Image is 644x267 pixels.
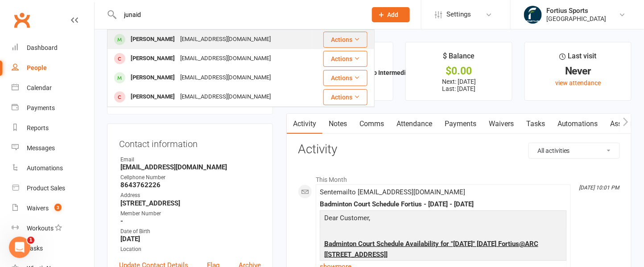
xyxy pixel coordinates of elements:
[120,163,261,171] strong: [EMAIL_ADDRESS][DOMAIN_NAME]
[119,136,261,149] h3: Contact information
[12,38,94,58] a: Dashboard
[287,114,322,134] a: Activity
[27,64,47,71] div: People
[27,245,43,252] div: Tasks
[443,50,475,66] div: $ Balance
[12,98,94,118] a: Payments
[551,114,604,134] a: Automations
[27,104,55,111] div: Payments
[520,114,551,134] a: Tasks
[27,205,49,212] div: Waivers
[298,143,620,156] h3: Activity
[128,71,178,84] div: [PERSON_NAME]
[27,124,49,131] div: Reports
[546,7,607,15] div: Fortius Sports
[128,33,178,46] div: [PERSON_NAME]
[120,245,261,254] div: Location
[533,66,623,76] div: Never
[414,66,504,76] div: $0.00
[120,227,261,236] div: Date of Birth
[11,9,33,31] a: Clubworx
[12,118,94,138] a: Reports
[12,198,94,218] a: Waivers 3
[12,138,94,158] a: Messages
[324,240,538,259] span: Badminton Court Schedule Availability for "[DATE]" [DATE] Fortius@ARC [[STREET_ADDRESS]]
[27,164,63,172] div: Automations
[12,158,94,178] a: Automations
[323,32,367,48] button: Actions
[120,173,261,182] div: Cellphone Number
[27,144,55,152] div: Messages
[298,170,620,185] li: This Month
[117,8,360,21] input: Search...
[54,204,62,211] span: 3
[555,79,601,86] a: view attendance
[12,58,94,78] a: People
[120,217,261,225] strong: -
[120,191,261,200] div: Address
[27,84,52,91] div: Calendar
[12,178,94,198] a: Product Sales
[120,181,261,189] strong: 8643762226
[178,33,273,46] div: [EMAIL_ADDRESS][DOMAIN_NAME]
[323,89,367,105] button: Actions
[120,235,261,243] strong: [DATE]
[128,90,178,103] div: [PERSON_NAME]
[128,52,178,65] div: [PERSON_NAME]
[353,114,390,134] a: Comms
[178,52,273,65] div: [EMAIL_ADDRESS][DOMAIN_NAME]
[414,78,504,92] p: Next: [DATE] Last: [DATE]
[320,201,567,208] div: Badminton Court Schedule Fortius - [DATE] - [DATE]
[178,71,273,84] div: [EMAIL_ADDRESS][DOMAIN_NAME]
[320,188,465,196] span: Sent email to [EMAIL_ADDRESS][DOMAIN_NAME]
[322,213,565,226] p: Dear Customer,
[120,209,261,218] div: Member Number
[323,70,367,86] button: Actions
[9,237,30,258] iframe: Intercom live chat
[27,185,65,192] div: Product Sales
[579,185,619,191] i: [DATE] 10:01 PM
[323,51,367,67] button: Actions
[372,7,410,22] button: Add
[12,218,94,238] a: Workouts
[120,199,261,207] strong: [STREET_ADDRESS]
[546,15,607,23] div: [GEOGRAPHIC_DATA]
[524,6,542,24] img: thumb_image1743802567.png
[446,4,471,25] span: Settings
[27,44,58,51] div: Dashboard
[483,114,520,134] a: Waivers
[560,50,597,66] div: Last visit
[120,156,261,164] div: Email
[12,238,94,259] a: Tasks
[388,11,399,18] span: Add
[438,114,483,134] a: Payments
[322,114,353,134] a: Notes
[178,90,273,103] div: [EMAIL_ADDRESS][DOMAIN_NAME]
[27,237,34,244] span: 1
[27,225,54,232] div: Workouts
[390,114,438,134] a: Attendance
[12,78,94,98] a: Calendar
